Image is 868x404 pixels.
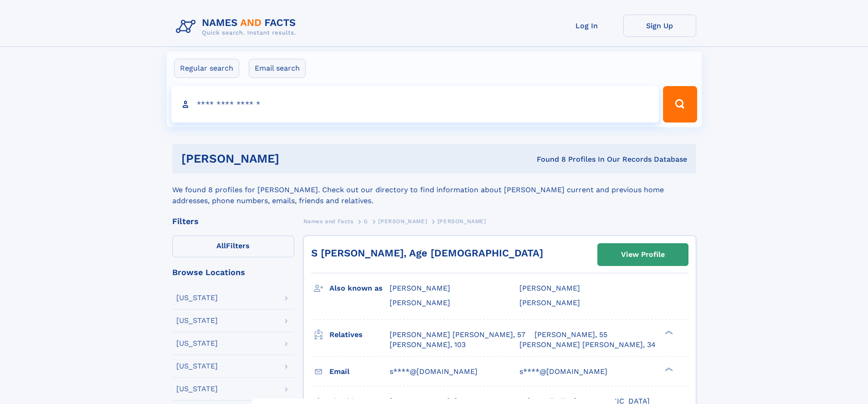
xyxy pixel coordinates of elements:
[172,174,696,206] div: We found 8 profiles for [PERSON_NAME]. Check out our directory to find information about [PERSON_...
[172,268,294,276] div: Browse Locations
[171,86,659,123] input: search input
[311,247,543,259] a: S [PERSON_NAME], Age [DEMOGRAPHIC_DATA]
[172,15,303,39] img: Logo Names and Facts
[390,284,450,292] span: [PERSON_NAME]
[534,330,607,340] a: [PERSON_NAME], 55
[172,217,294,225] div: Filters
[172,235,294,257] label: Filters
[598,244,688,266] a: View Profile
[181,153,408,164] h1: [PERSON_NAME]
[390,340,466,350] a: [PERSON_NAME], 103
[519,340,656,350] a: [PERSON_NAME] [PERSON_NAME], 34
[174,59,239,78] label: Regular search
[303,215,354,227] a: Names and Facts
[390,330,525,340] a: [PERSON_NAME] [PERSON_NAME], 57
[437,218,486,225] span: [PERSON_NAME]
[364,218,368,225] span: G
[663,86,697,123] button: Search Button
[329,327,390,343] h3: Relatives
[663,366,673,372] div: ❯
[329,364,390,379] h3: Email
[176,317,218,324] div: [US_STATE]
[249,59,306,78] label: Email search
[621,244,665,265] div: View Profile
[176,340,218,347] div: [US_STATE]
[519,298,580,307] span: [PERSON_NAME]
[176,363,218,370] div: [US_STATE]
[364,215,368,227] a: G
[663,329,673,335] div: ❯
[176,294,218,302] div: [US_STATE]
[519,284,580,292] span: [PERSON_NAME]
[378,218,427,225] span: [PERSON_NAME]
[176,385,218,393] div: [US_STATE]
[378,215,427,227] a: [PERSON_NAME]
[390,298,450,307] span: [PERSON_NAME]
[550,15,623,37] a: Log In
[216,241,226,250] span: All
[329,281,390,296] h3: Also known as
[623,15,696,37] a: Sign Up
[408,154,687,164] div: Found 8 Profiles In Our Records Database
